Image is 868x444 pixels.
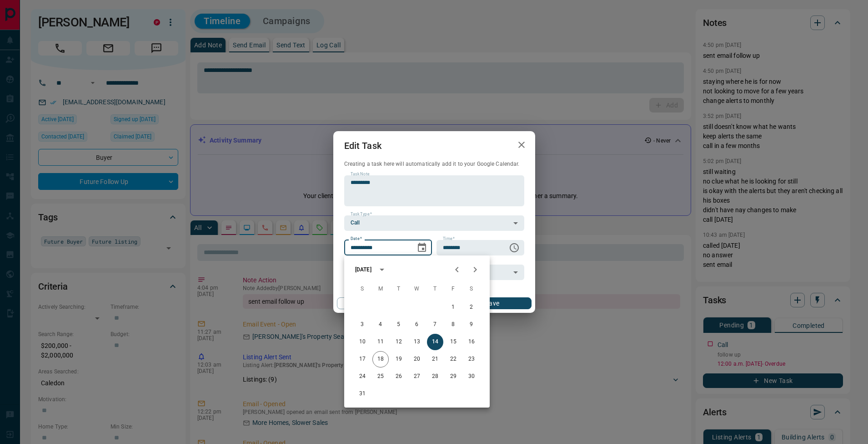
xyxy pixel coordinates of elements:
[413,239,431,257] button: Choose date, selected date is Aug 14, 2025
[505,239,523,257] button: Choose time, selected time is 12:00 AM
[409,280,425,298] span: Wednesday
[372,316,389,333] button: 4
[372,334,389,350] button: 11
[372,280,389,298] span: Monday
[354,351,371,367] button: 17
[463,368,480,385] button: 30
[409,351,425,367] button: 20
[445,351,462,367] button: 22
[391,280,407,298] span: Tuesday
[445,334,462,350] button: 15
[448,260,466,279] button: Previous month
[445,368,462,385] button: 29
[445,316,462,333] button: 8
[463,280,480,298] span: Saturday
[409,316,425,333] button: 6
[337,297,415,309] button: Cancel
[409,368,425,385] button: 27
[391,334,407,350] button: 12
[427,351,443,367] button: 21
[445,299,462,316] button: 1
[391,316,407,333] button: 5
[374,262,390,277] button: calendar view is open, switch to year view
[427,334,443,350] button: 14
[354,334,371,350] button: 10
[427,316,443,333] button: 7
[354,386,371,402] button: 31
[391,351,407,367] button: 19
[463,351,480,367] button: 23
[344,160,524,168] p: Creating a task here will automatically add it to your Google Calendar.
[427,368,443,385] button: 28
[372,368,389,385] button: 25
[333,131,392,160] h2: Edit Task
[409,334,425,350] button: 13
[344,215,524,231] div: Call
[443,236,455,242] label: Time
[351,211,372,217] label: Task Type
[463,299,480,316] button: 2
[453,297,531,309] button: Save
[354,368,371,385] button: 24
[351,236,362,242] label: Date
[466,260,484,279] button: Next month
[354,316,371,333] button: 3
[351,171,369,177] label: Task Note
[354,280,371,298] span: Sunday
[372,351,389,367] button: 18
[427,280,443,298] span: Thursday
[463,316,480,333] button: 9
[391,368,407,385] button: 26
[355,265,371,274] div: [DATE]
[463,334,480,350] button: 16
[445,280,462,298] span: Friday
